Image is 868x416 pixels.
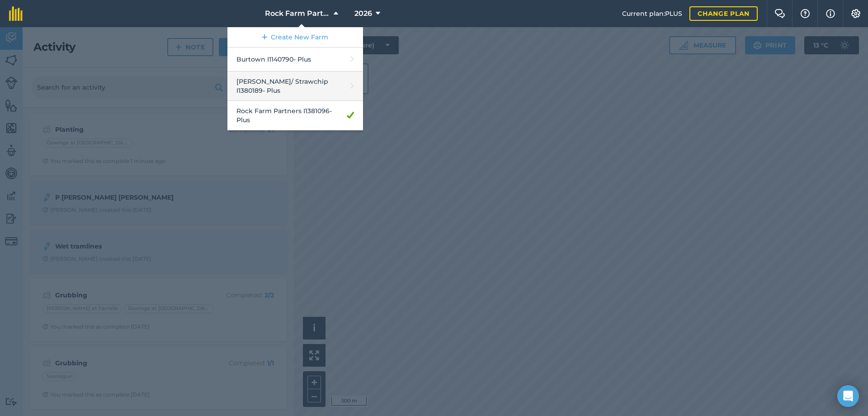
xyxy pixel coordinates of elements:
span: Current plan : PLUS [622,9,682,19]
span: 2026 [354,8,372,19]
a: Create New Farm [227,27,363,48]
img: Two speech bubbles overlapping with the left bubble in the forefront [774,9,785,18]
a: Burtown I1140790- Plus [227,48,363,72]
a: Change plan [689,6,758,21]
img: fieldmargin Logo [9,6,23,21]
img: A cog icon [850,9,861,18]
a: Rock Farm Partners I1381096- Plus [227,101,363,130]
a: [PERSON_NAME]/ Strawchip I1380189- Plus [227,72,363,101]
img: A question mark icon [800,9,811,18]
img: svg+xml;base64,PHN2ZyB4bWxucz0iaHR0cDovL3d3dy53My5vcmcvMjAwMC9zdmciIHdpZHRoPSIxNyIgaGVpZ2h0PSIxNy... [826,8,835,19]
div: Open Intercom Messenger [837,385,859,407]
span: Rock Farm Partners I1381096 [265,8,330,19]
